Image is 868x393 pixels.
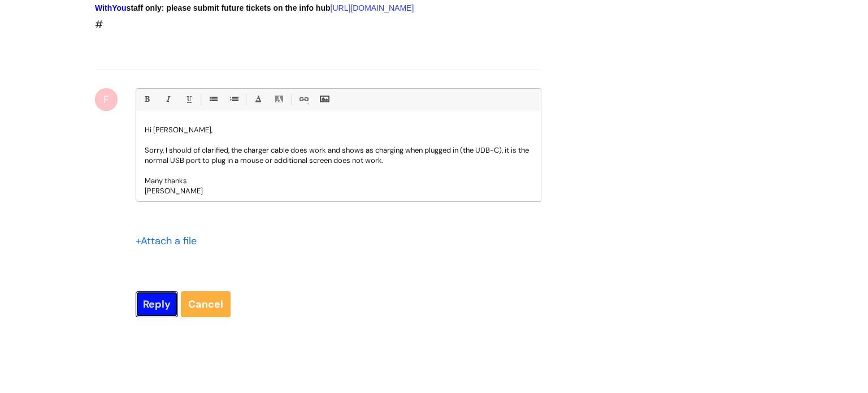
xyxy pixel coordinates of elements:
[317,92,331,106] a: Insert Image...
[227,92,241,106] a: 1. Ordered List (Ctrl-Shift-8)
[95,3,331,12] strong: staff only: please submit future tickets on the info hub
[145,125,532,135] p: Hi [PERSON_NAME],
[145,186,532,196] p: [PERSON_NAME]
[206,92,220,106] a: • Unordered List (Ctrl-Shift-7)
[160,92,175,106] a: Italic (Ctrl-I)
[296,92,310,106] a: Link
[272,92,286,106] a: Back Color
[136,232,203,250] div: Attach a file
[145,176,532,186] p: Many thanks
[331,3,414,12] a: [URL][DOMAIN_NAME]
[181,291,231,317] a: Cancel
[95,3,127,12] span: WithYou
[145,145,532,166] p: Sorry, I should of clarified, the charger cable does work and shows as charging when plugged in (...
[181,92,196,106] a: Underline(Ctrl-U)
[95,88,118,111] div: F
[136,291,178,317] input: Reply
[140,92,154,106] a: Bold (Ctrl-B)
[251,92,265,106] a: Font Color
[136,234,141,248] span: +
